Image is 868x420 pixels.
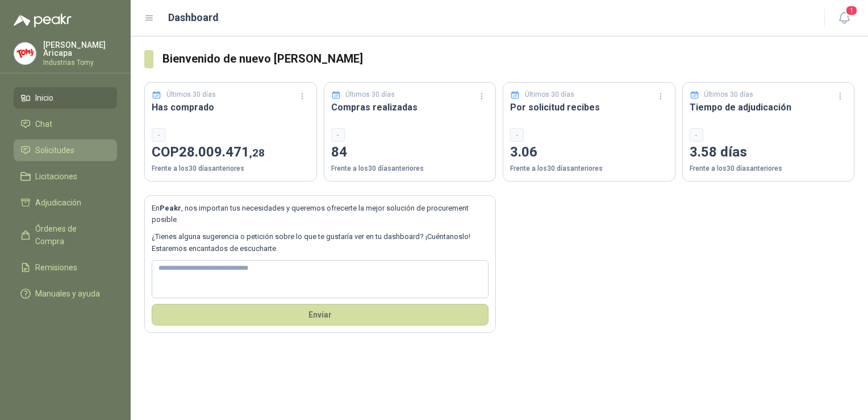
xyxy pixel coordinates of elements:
p: Últimos 30 días [525,89,574,100]
h3: Has comprado [152,100,310,114]
img: Logo peakr [14,14,72,27]
span: Inicio [35,92,53,104]
p: 3.06 [510,142,668,163]
p: Últimos 30 días [166,89,216,100]
span: Licitaciones [35,170,77,183]
span: Chat [35,118,52,130]
p: Frente a los 30 días anteriores [510,163,668,174]
p: 84 [331,142,489,163]
p: [PERSON_NAME] Aricapa [43,41,117,57]
p: Frente a los 30 días anteriores [331,163,489,174]
a: Órdenes de Compra [14,218,117,252]
p: Frente a los 30 días anteriores [690,163,848,174]
b: Peakr [160,204,181,212]
div: - [690,128,703,142]
p: 3.58 días [690,142,848,163]
span: Adjudicación [35,196,81,209]
p: ¿Tienes alguna sugerencia o petición sobre lo que te gustaría ver en tu dashboard? ¡Cuéntanoslo! ... [152,231,489,254]
img: Company Logo [14,43,36,64]
span: Manuales y ayuda [35,287,100,300]
h3: Tiempo de adjudicación [690,100,848,114]
button: 1 [834,8,854,28]
div: - [510,128,524,142]
a: Solicitudes [14,139,117,161]
p: Últimos 30 días [704,89,753,100]
span: Órdenes de Compra [35,223,106,248]
div: - [152,128,165,142]
span: Remisiones [35,261,77,274]
a: Adjudicación [14,192,117,213]
h3: Bienvenido de nuevo [PERSON_NAME] [162,50,854,68]
p: Frente a los 30 días anteriores [152,163,310,174]
p: En , nos importan tus necesidades y queremos ofrecerte la mejor solución de procurement posible. [152,203,489,226]
h1: Dashboard [168,10,219,26]
span: 1 [845,5,858,16]
button: Envíar [152,304,489,326]
p: COP [152,142,310,163]
a: Manuales y ayuda [14,283,117,304]
span: 28.009.471 [179,144,265,160]
a: Licitaciones [14,166,117,187]
h3: Por solicitud recibes [510,100,668,114]
h3: Compras realizadas [331,100,489,114]
a: Remisiones [14,257,117,278]
a: Chat [14,113,117,135]
a: Inicio [14,87,117,109]
div: - [331,128,345,142]
p: Industrias Tomy [43,59,117,66]
span: ,28 [249,146,265,159]
span: Solicitudes [35,144,74,157]
p: Últimos 30 días [345,89,395,100]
